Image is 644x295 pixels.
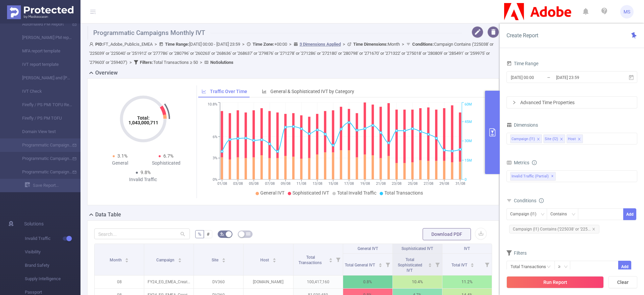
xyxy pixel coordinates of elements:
[506,32,538,39] span: Create Report
[13,31,72,44] a: [PERSON_NAME] PM report
[125,257,129,261] div: Sort
[471,264,474,266] i: icon: caret-down
[213,177,217,182] tspan: 0%
[341,42,347,47] span: >
[13,112,72,125] a: Firefly / PS PM TOFU
[178,257,182,261] div: Sort
[433,254,442,275] i: Filter menu
[568,135,576,143] div: Host
[141,170,151,175] span: 9.8%
[578,137,581,141] i: icon: close
[378,262,382,264] i: icon: caret-up
[95,69,118,77] h2: Overview
[509,225,599,234] span: Campaign (l1) Contains ('225038' or '225...
[13,58,72,71] a: IVT report template
[249,181,259,186] tspan: 05/08
[156,258,175,262] span: Campaign
[465,139,472,143] tspan: 30M
[360,181,370,186] tspan: 19/08
[376,181,385,186] tspan: 21/08
[328,181,338,186] tspan: 15/08
[165,42,189,47] b: Time Range:
[506,276,604,288] button: Run Report
[208,102,217,107] tspan: 10.8%
[262,89,267,94] i: icon: bar-chart
[13,44,72,58] a: MFA report template
[270,89,354,94] span: General & Sophisticated IVT by Category
[383,254,392,275] i: Filter menu
[423,181,433,186] tspan: 27/08
[564,265,568,269] i: icon: down
[163,153,173,159] span: 6.7%
[333,244,343,275] i: Filter menu
[572,212,576,217] i: icon: down
[428,262,432,264] i: icon: caret-up
[353,42,400,47] span: Month
[618,261,631,272] button: Add
[280,181,290,186] tspan: 09/08
[470,262,474,266] div: Sort
[506,61,538,66] span: Time Range
[312,181,322,186] tspan: 13/08
[13,71,72,85] a: [PERSON_NAME] and [PERSON_NAME] PM Report Template
[213,135,217,139] tspan: 6%
[94,228,190,239] input: Search...
[541,212,545,217] i: icon: down
[510,209,541,220] div: Campaign (l1)
[292,190,329,196] span: Sophisticated IVT
[144,276,194,288] p: FY24_EG_EMEA_Creative_CCM_Acquisition_Buy_4200323233_P36036 [225038]
[265,181,274,186] tspan: 07/08
[125,257,129,259] i: icon: caret-up
[512,100,516,104] i: icon: right
[140,60,198,65] span: Total Transactions ≥ 50
[13,85,72,98] a: IVT Check
[506,160,529,165] span: Metrics
[244,276,293,288] p: [DOMAIN_NAME]
[465,102,472,107] tspan: 60M
[97,160,143,167] div: General
[297,181,306,186] tspan: 11/08
[13,138,72,152] a: Programmatic Campaigns Monthly IVT
[400,42,406,47] span: >
[471,262,474,264] i: icon: caret-up
[7,5,73,19] img: Protected Media
[510,134,542,143] li: Campaign (l1)
[260,190,284,196] span: General IVT
[392,181,401,186] tspan: 23/08
[401,246,433,251] span: Sophisticated IVT
[378,264,382,266] i: icon: caret-down
[329,257,333,261] div: Sort
[300,42,341,47] u: 3 Dimensions Applied
[624,5,630,18] span: MS
[550,209,572,220] div: Contains
[25,259,80,272] span: Brand Safety
[428,264,432,266] i: icon: caret-down
[510,172,556,181] span: Invalid Traffic (partial)
[89,42,493,65] span: Campaign Contains ('225038' or '225039' or '225040' or '251912' or '277786' or '280796' or '26026...
[222,260,225,262] i: icon: caret-down
[510,73,565,82] input: Start date
[482,254,492,275] i: Filter menu
[140,60,153,65] b: Filters :
[428,262,432,266] div: Sort
[125,260,129,262] i: icon: caret-down
[329,260,332,262] i: icon: caret-down
[465,120,472,124] tspan: 45M
[345,263,376,267] span: Total General IVT
[222,257,225,259] i: icon: caret-up
[95,42,103,47] b: PID:
[551,172,554,180] span: ✕
[198,60,204,65] span: >
[287,42,293,47] span: >
[198,231,201,237] span: %
[110,258,123,262] span: Month
[210,60,233,65] b: No Solutions
[222,257,226,261] div: Sort
[253,42,274,47] b: Time Zone:
[512,135,535,143] div: Campaign (l1)
[408,181,417,186] tspan: 25/08
[293,276,343,288] p: 100,417,160
[299,255,323,265] span: Total Transactions
[13,98,72,112] a: Firefly / PS PMI TOFU Report
[233,181,243,186] tspan: 03/08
